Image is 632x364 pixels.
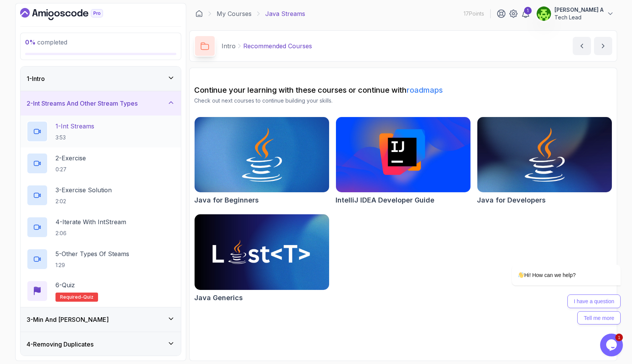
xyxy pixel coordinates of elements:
button: 4-Removing Duplicates [21,332,181,356]
p: 6 - Quiz [55,280,75,290]
a: Java for Developers cardJava for Developers [477,117,612,206]
a: 1 [521,9,530,18]
span: completed [25,38,67,46]
img: Java for Developers card [477,117,612,192]
iframe: chat widget [488,172,624,330]
p: [PERSON_NAME] A [554,6,603,14]
h2: Java Generics [194,293,243,303]
button: 2-Int Streams And Other Stream Types [21,91,181,116]
button: 3-Min And [PERSON_NAME] [21,307,181,332]
h2: Java for Beginners [194,195,259,206]
a: Dashboard [195,10,203,17]
button: 3-Exercise Solution2:02 [27,185,175,206]
a: Dashboard [20,8,120,20]
button: 1-Int Streams3:53 [27,121,175,142]
p: Java Streams [265,9,305,18]
a: Java for Beginners cardJava for Beginners [194,117,329,206]
div: 1 [524,7,532,14]
h2: IntelliJ IDEA Developer Guide [336,195,434,206]
p: 2:06 [55,229,126,237]
button: 4-Iterate with IntStream2:06 [27,217,175,238]
p: Intro [222,41,236,51]
button: user profile image[PERSON_NAME] ATech Lead [536,6,614,21]
img: user profile image [537,6,551,21]
button: next content [594,37,612,55]
button: 6-QuizRequired-quiz [27,280,175,302]
p: 17 Points [464,10,484,17]
h2: Java for Developers [477,195,546,206]
p: 5 - Other Types Of Steams [55,249,129,258]
img: Java for Beginners card [195,117,329,192]
p: Recommended Courses [243,41,312,51]
a: My Courses [217,9,252,18]
p: 1 - Int Streams [55,122,94,131]
p: 2 - Exercise [55,154,86,163]
button: 1-Intro [21,66,181,91]
img: Java Generics card [195,214,329,290]
p: 0:27 [55,166,86,173]
p: 3 - Exercise Solution [55,185,112,195]
button: 5-Other Types Of Steams1:29 [27,248,175,270]
img: IntelliJ IDEA Developer Guide card [336,117,470,192]
span: quiz [83,294,93,300]
p: 2:02 [55,198,112,205]
h3: 1 - Intro [27,74,45,83]
a: roadmaps [407,85,443,95]
button: previous content [573,37,591,55]
span: 0 % [25,38,36,46]
iframe: chat widget [600,334,624,356]
h2: Continue your learning with these courses or continue with [194,85,612,95]
p: Tech Lead [554,14,603,21]
p: Check out next courses to continue building your skills. [194,97,612,104]
p: 1:29 [55,261,129,269]
a: Java Generics cardJava Generics [194,214,329,303]
p: 4 - Iterate with IntStream [55,217,126,226]
h3: 2 - Int Streams And Other Stream Types [27,99,138,108]
h3: 4 - Removing Duplicates [27,340,93,349]
button: 2-Exercise0:27 [27,153,175,174]
span: Required- [60,294,83,300]
h3: 3 - Min And [PERSON_NAME] [27,315,109,324]
a: IntelliJ IDEA Developer Guide cardIntelliJ IDEA Developer Guide [336,117,471,206]
p: 3:53 [55,134,94,141]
